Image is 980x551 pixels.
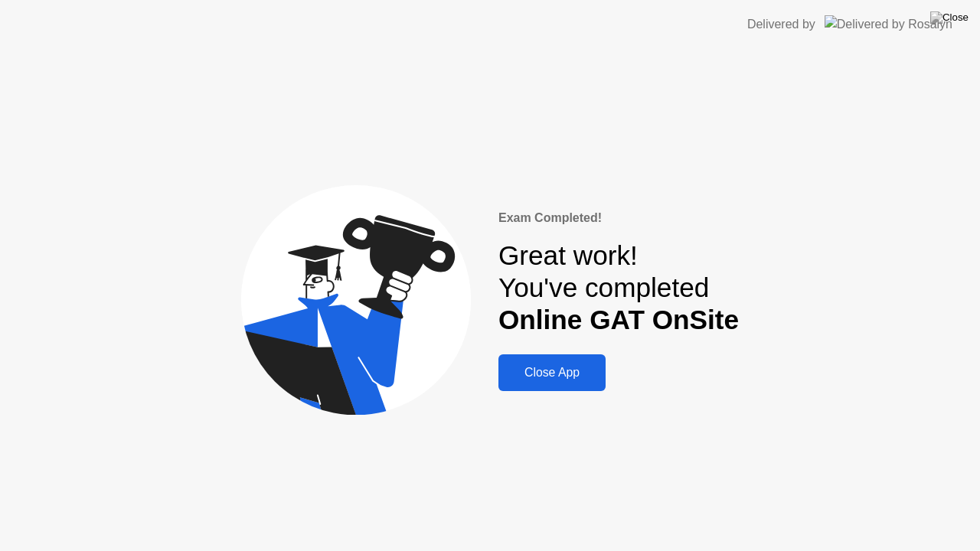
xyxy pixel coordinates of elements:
img: Close [930,11,969,24]
b: Online GAT OnSite [498,305,739,334]
button: Close App [498,354,606,391]
div: Delivered by [747,15,815,34]
div: Close App [503,366,601,380]
img: Delivered by Rosalyn [825,15,952,33]
div: Great work! You've completed [498,240,739,337]
div: Exam Completed! [498,209,739,227]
